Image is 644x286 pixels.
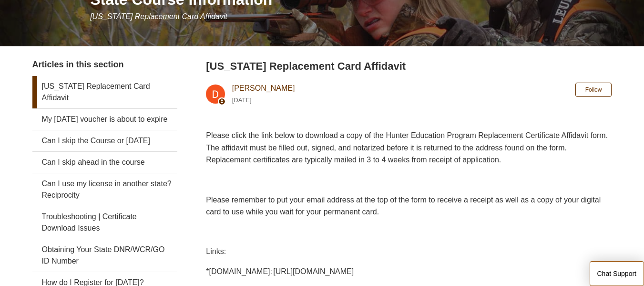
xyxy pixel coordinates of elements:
span: Links: [206,247,226,255]
button: Follow Article [575,83,612,97]
h2: Pennsylvania Replacement Card Affidavit [206,58,612,74]
a: Obtaining Your State DNR/WCR/GO ID Number [32,239,177,272]
a: Troubleshooting | Certificate Download Issues [32,206,177,239]
a: Can I use my license in another state? Reciprocity [32,173,177,206]
a: My [DATE] voucher is about to expire [32,109,177,130]
a: [US_STATE] Replacement Card Affidavit [32,76,177,108]
span: *[DOMAIN_NAME]: [URL][DOMAIN_NAME] [206,267,354,275]
a: [PERSON_NAME] [232,84,295,92]
span: Please remember to put your email address at the top of the form to receive a receipt as well as ... [206,196,601,216]
a: Can I skip the Course or [DATE] [32,130,177,151]
span: Articles in this section [32,60,124,69]
a: Can I skip ahead in the course [32,152,177,173]
span: [US_STATE] Replacement Card Affidavit [90,12,227,21]
time: 02/12/2024, 18:11 [232,96,252,104]
span: Please click the link below to download a copy of the Hunter Education Program Replacement Certif... [206,131,608,164]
